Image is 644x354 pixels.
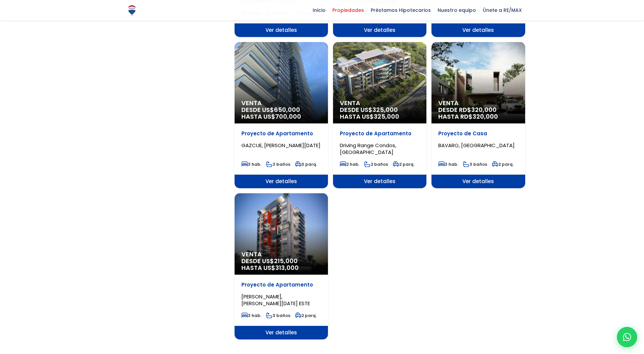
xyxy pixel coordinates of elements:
span: HASTA US$ [340,113,420,120]
a: Venta DESDE RD$320,000 HASTA RD$320,000 Proyecto de Casa BAVARO, [GEOGRAPHIC_DATA] 3 hab. 3 baños... [431,42,525,188]
span: 2 hab. [340,161,360,167]
span: Venta [241,251,321,258]
span: 3 parq. [295,161,317,167]
span: Venta [438,100,518,106]
span: DESDE US$ [340,106,420,120]
span: DESDE RD$ [438,106,518,120]
span: Ver detalles [333,23,426,37]
span: [PERSON_NAME], [PERSON_NAME][DATE] ESTE [241,293,310,307]
span: DESDE US$ [241,106,321,120]
p: Proyecto de Apartamento [241,130,321,137]
span: 325,000 [372,105,398,114]
p: Proyecto de Apartamento [241,281,321,288]
span: Venta [241,100,321,106]
span: 2 baños [364,161,388,167]
span: 320,000 [471,105,497,114]
span: 3 baños [266,313,290,318]
img: Logo de REMAX [126,4,138,16]
span: 650,000 [274,105,300,114]
span: DESDE US$ [241,258,321,271]
span: HASTA RD$ [438,113,518,120]
span: HASTA US$ [241,264,321,271]
p: Proyecto de Apartamento [340,130,420,137]
p: Proyecto de Casa [438,130,518,137]
span: Únete a RE/MAX [479,5,525,15]
span: 3 hab. [241,313,261,318]
a: Venta DESDE US$650,000 HASTA US$700,000 Proyecto de Apartamento GAZCUE, [PERSON_NAME][DATE] 3 hab... [235,42,328,188]
span: GAZCUE, [PERSON_NAME][DATE] [241,142,320,149]
span: HASTA US$ [241,113,321,120]
span: 700,000 [275,112,301,121]
span: 325,000 [374,112,399,121]
span: Ver detalles [431,23,525,37]
span: 215,000 [274,257,298,265]
a: Venta DESDE US$215,000 HASTA US$313,000 Proyecto de Apartamento [PERSON_NAME], [PERSON_NAME][DATE... [235,193,328,339]
span: Ver detalles [235,23,328,37]
span: 313,000 [275,263,299,272]
span: Propiedades [329,5,367,15]
span: Nuestro equipo [434,5,479,15]
span: 3 hab. [438,161,458,167]
span: Ver detalles [235,175,328,188]
span: 3 hab. [241,161,261,167]
span: 2 parq. [393,161,415,167]
span: 2 parq. [492,161,514,167]
span: 3 baños [463,161,487,167]
span: BAVARO, [GEOGRAPHIC_DATA] [438,142,515,149]
span: Venta [340,100,420,106]
span: Ver detalles [431,175,525,188]
span: Préstamos Hipotecarios [367,5,434,15]
a: Venta DESDE US$325,000 HASTA US$325,000 Proyecto de Apartamento Driving Range Condos, [GEOGRAPHIC... [333,42,426,188]
span: 2 parq. [295,313,317,318]
span: Driving Range Condos, [GEOGRAPHIC_DATA] [340,142,396,156]
span: 320,000 [473,112,498,121]
span: Inicio [309,5,329,15]
span: Ver detalles [333,175,426,188]
span: 3 baños [266,161,290,167]
span: Ver detalles [235,326,328,339]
